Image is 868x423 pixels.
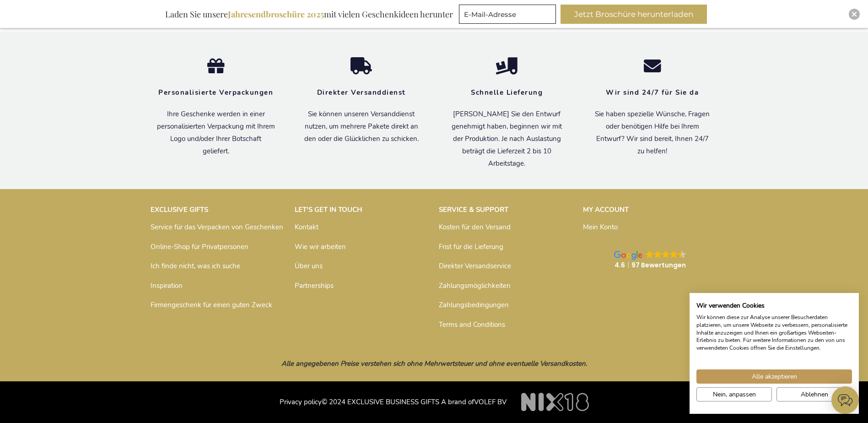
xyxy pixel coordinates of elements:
[696,302,852,310] h2: Wir verwenden Cookies
[459,5,556,24] input: E-Mail-Adresse
[474,397,507,407] a: VOLEF BV
[561,5,707,24] button: Jetzt Broschüre herunterladen
[439,242,503,251] a: Frist für die Lieferung
[151,281,183,290] a: Inspiration
[471,88,543,97] strong: Schnelle Lieferung
[439,205,508,214] strong: SERVICE & SUPPORT
[521,393,589,411] img: NIX18
[583,222,618,232] a: Mein Konto
[295,261,323,271] a: Über uns
[713,390,756,399] span: Nein, anpassen
[849,9,860,20] div: Close
[583,241,718,279] a: Google GoogleGoogleGoogleGoogleGoogle 4.697 Bewertungen
[439,320,505,329] a: Terms and Conditions
[646,250,653,258] img: Google
[670,250,678,258] img: Google
[831,386,859,414] iframe: belco-activator-frame
[678,250,686,258] img: Google
[448,108,566,170] p: [PERSON_NAME] Sie den Entwurf genehmigt haben, beginnen wir mit der Produktion. Je nach Auslastun...
[158,88,273,97] strong: Personalisierte Verpackungen
[696,369,852,384] button: Akzeptieren Sie alle cookies
[151,386,718,409] p: © 2024 EXCLUSIVE BUSINESS GIFTS A brand of
[295,222,318,232] a: Kontakt
[614,251,642,260] img: Google
[615,260,686,270] strong: 4.6 97 Bewertungen
[295,205,362,214] strong: LET'S GET IN TOUCH
[696,314,852,352] p: Wir können diese zur Analyse unserer Besucherdaten platzieren, um unsere Webseite zu verbessern, ...
[439,261,511,271] a: Direkter Versandservice
[606,88,699,97] strong: Wir sind 24/7 für Sie da
[157,108,275,157] p: Ihre Geschenke werden in einer personalisierten Verpackung mit Ihrem Logo und/oder Ihrer Botschaf...
[593,108,712,157] p: Sie haben spezielle Wünsche, Fragen oder benötigen Hilfe bei Ihrem Entwurf? Wir sind bereit, Ihne...
[583,205,629,214] strong: MY ACCOUNT
[151,222,283,232] a: Service für das Verpacken von Geschenken
[151,261,240,271] a: Ich finde nicht, was ich suche
[295,281,334,290] a: Partnerships
[151,242,248,251] a: Online-Shop für Privatpersonen
[662,250,670,258] img: Google
[439,300,509,309] a: Zahlungsbedingungen
[776,387,852,401] button: Alle verweigern cookies
[459,5,559,27] form: marketing offers and promotions
[280,397,322,407] a: Privacy policy
[302,108,421,145] p: Sie können unseren Versanddienst nutzen, um mehrere Pakete direkt an den oder die Glücklichen zu ...
[295,242,346,251] a: Wie wir arbeiten
[439,281,511,290] a: Zahlungsmöglichkeiten
[151,205,208,214] strong: EXCLUSIVE GIFTS
[801,390,828,399] span: Ablehnen
[317,88,406,97] strong: Direkter Versanddienst
[654,250,662,258] img: Google
[281,359,587,368] em: Alle angegebenen Preise verstehen sich ohne Mehrwertsteuer und ohne eventuelle Versandkosten.
[752,372,797,381] span: Alle akzeptieren
[852,11,857,17] img: Close
[696,387,772,401] button: cookie Einstellungen anpassen
[228,9,324,20] b: Jahresendbroschüre 2025
[151,300,272,309] a: Firmengeschenk für einen guten Zweck
[161,5,457,24] div: Laden Sie unsere mit vielen Geschenkideen herunter
[439,222,511,232] a: Kosten für den Versand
